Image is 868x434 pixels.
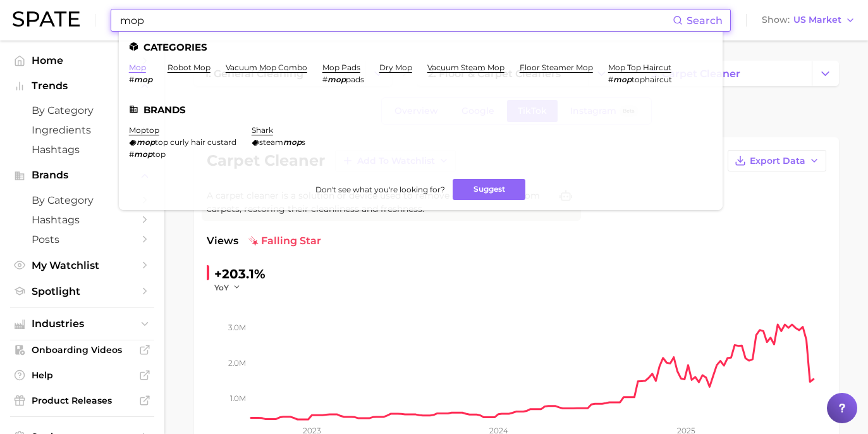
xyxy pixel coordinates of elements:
a: Help [10,366,154,385]
span: US Market [793,16,841,23]
button: Export Data [728,150,826,171]
span: Product Releases [32,395,133,406]
a: mop pads [322,63,360,72]
a: vacuum mop combo [226,63,307,72]
a: moptop [129,125,159,135]
span: Brands [32,170,133,181]
a: My Watchlist [10,256,154,275]
span: Industries [32,318,133,330]
span: YoY [214,282,229,293]
span: Trends [32,80,133,92]
div: +203.1% [214,264,266,284]
em: mop [283,137,302,147]
span: pads [346,75,364,84]
span: Show [762,16,790,23]
button: ShowUS Market [759,12,859,28]
tspan: 2.0m [228,358,246,368]
li: Brands [129,104,712,115]
em: mop [327,75,346,84]
button: Trends [10,77,154,96]
span: Onboarding Videos [32,344,133,356]
span: Help [32,369,133,381]
a: dry mop [379,63,412,72]
a: mop [129,63,146,72]
a: Product Releases [10,391,154,410]
span: # [608,75,613,84]
img: falling star [248,236,259,246]
em: mop [137,137,155,147]
span: by Category [32,104,133,116]
span: Export Data [750,156,805,166]
span: # [322,75,327,84]
a: by Category [10,190,154,210]
a: Onboarding Videos [10,340,154,359]
span: top [152,149,166,159]
span: Views [207,233,238,249]
em: mop [134,149,152,159]
img: SPATE [13,11,80,27]
span: tophaircut [632,75,672,84]
span: Search [687,15,723,27]
span: Ingredients [32,124,133,136]
span: top curly hair custard [155,137,236,147]
tspan: 3.0m [228,323,246,332]
span: falling star [248,233,321,249]
span: # [129,75,134,84]
a: Spotlight [10,282,154,301]
tspan: 1.0m [230,394,246,403]
span: # [129,149,134,159]
em: mop [134,75,152,84]
li: Categories [129,42,712,53]
a: floor steamer mop [520,63,593,72]
a: 3. carpet cleaner [640,61,811,86]
a: mop top haircut [608,63,671,72]
input: Search here for a brand, industry, or ingredient [119,9,673,31]
span: Home [32,54,133,66]
button: Change Category [812,61,839,86]
button: Brands [10,166,154,185]
a: Hashtags [10,140,154,159]
em: mop [613,75,632,84]
span: Don't see what you're looking for? [315,185,445,194]
a: Home [10,51,154,70]
a: Hashtags [10,210,154,230]
button: YoY [214,282,241,293]
span: My Watchlist [32,259,133,271]
a: Ingredients [10,120,154,140]
span: Posts [32,233,133,245]
span: Spotlight [32,285,133,297]
span: Hashtags [32,214,133,226]
a: by Category [10,101,154,120]
a: Posts [10,230,154,249]
a: vacuum steam mop [427,63,504,72]
span: Hashtags [32,144,133,156]
button: Suggest [453,179,525,200]
span: steam [259,137,283,147]
a: shark [252,125,273,135]
span: s [302,137,305,147]
a: robot mop [168,63,211,72]
span: by Category [32,194,133,206]
button: Industries [10,314,154,333]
